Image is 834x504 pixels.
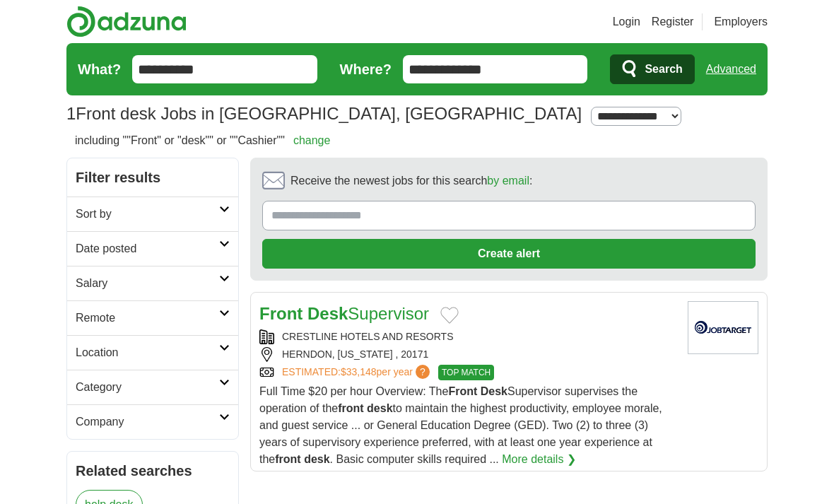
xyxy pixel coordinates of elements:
a: Category [67,370,238,404]
a: by email [487,175,529,187]
a: Front DeskSupervisor [259,304,429,323]
span: 1 [66,101,76,127]
img: Crestline Hotels & Resorts logo [688,301,758,354]
h2: Related searches [76,460,230,481]
h2: Date posted [76,240,219,257]
span: $33,148 [341,366,377,377]
img: Adzuna logo [66,6,187,37]
a: CRESTLINE HOTELS AND RESORTS [282,331,453,342]
a: Salary [67,266,238,300]
label: What? [78,59,121,80]
a: change [293,134,331,146]
label: Where? [340,59,392,80]
h2: Salary [76,275,219,292]
h2: Filter results [67,158,238,197]
button: Create alert [262,239,756,269]
strong: desk [367,402,392,414]
h2: including ""Front" or "desk"" or ""Cashier"" [75,132,330,149]
a: ESTIMATED:$33,148per year? [282,365,433,380]
strong: desk [304,453,329,465]
a: Company [67,404,238,439]
h2: Sort by [76,206,219,223]
h2: Remote [76,310,219,327]
strong: Desk [307,304,348,323]
button: Add to favorite jobs [440,307,459,324]
h2: Location [76,344,219,361]
span: TOP MATCH [438,365,494,380]
a: Sort by [67,197,238,231]
span: ? [416,365,430,379]
a: Date posted [67,231,238,266]
a: Employers [714,13,768,30]
h2: Company [76,414,219,430]
a: More details ❯ [502,451,576,468]
span: Full Time $20 per hour Overview: The Supervisor supervises the operation of the to maintain the h... [259,385,662,465]
strong: front [338,402,363,414]
strong: Desk [481,385,507,397]
a: Login [613,13,640,30]
h2: Category [76,379,219,396]
strong: Front [448,385,477,397]
span: Search [645,55,682,83]
a: Location [67,335,238,370]
h1: Front desk Jobs in [GEOGRAPHIC_DATA], [GEOGRAPHIC_DATA] [66,104,582,123]
strong: front [275,453,300,465]
a: Advanced [706,55,756,83]
span: Receive the newest jobs for this search : [290,172,532,189]
button: Search [610,54,694,84]
strong: Front [259,304,303,323]
div: HERNDON, [US_STATE] , 20171 [259,347,676,362]
a: Register [652,13,694,30]
a: Remote [67,300,238,335]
